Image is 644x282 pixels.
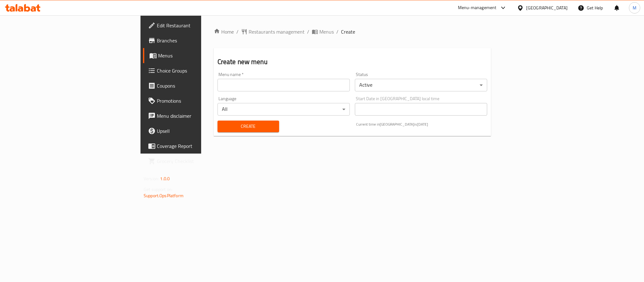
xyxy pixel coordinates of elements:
[143,93,248,108] a: Promotions
[157,97,243,105] span: Promotions
[157,22,243,29] span: Edit Restaurant
[143,18,248,33] a: Edit Restaurant
[217,121,279,132] button: Create
[143,108,248,123] a: Menu disclaimer
[319,28,334,35] span: Menus
[355,79,487,91] div: Active
[526,4,568,11] div: [GEOGRAPHIC_DATA]
[336,28,339,35] li: /
[157,142,243,150] span: Coverage Report
[143,48,248,63] a: Menus
[356,122,487,127] p: Current time in [GEOGRAPHIC_DATA] is [DATE]
[214,28,491,35] nav: breadcrumb
[249,28,305,35] span: Restaurants management
[143,78,248,93] a: Coupons
[157,37,243,44] span: Branches
[157,127,243,135] span: Upsell
[143,123,248,138] a: Upsell
[144,192,184,200] a: Support.OpsPlatform
[312,28,334,35] a: Menus
[217,103,350,116] div: All
[143,33,248,48] a: Branches
[223,122,274,130] span: Create
[157,157,243,165] span: Grocery Checklist
[143,154,248,169] a: Grocery Checklist
[217,79,350,91] input: Please enter Menu name
[157,67,243,74] span: Choice Groups
[143,138,248,154] a: Coverage Report
[307,28,309,35] li: /
[158,52,243,59] span: Menus
[458,4,497,12] div: Menu-management
[341,28,355,35] span: Create
[143,63,248,78] a: Choice Groups
[144,175,159,183] span: Version:
[217,57,487,67] h2: Create new menu
[157,82,243,89] span: Coupons
[160,175,170,183] span: 1.0.0
[241,28,305,35] a: Restaurants management
[144,185,173,193] span: Get support on:
[157,112,243,120] span: Menu disclaimer
[633,4,636,11] span: M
